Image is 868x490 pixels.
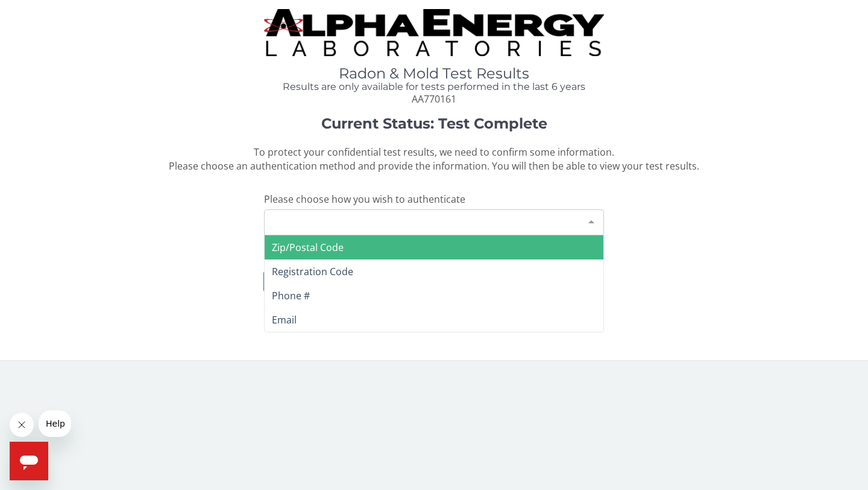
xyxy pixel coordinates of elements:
[412,92,456,106] span: AA770161
[264,81,604,92] h4: Results are only available for tests performed in the last 6 years
[321,115,547,132] strong: Current Status: Test Complete
[272,241,344,254] span: Zip/Postal Code
[169,145,699,173] span: To protect your confidential test results, we need to confirm some information. Please choose an ...
[264,9,604,56] img: TightCrop.jpg
[39,410,71,437] iframe: Message from company
[264,66,604,81] h1: Radon & Mold Test Results
[272,289,310,302] span: Phone #
[10,442,48,480] iframe: Button to launch messaging window
[264,192,465,206] span: Please choose how you wish to authenticate
[263,270,603,293] button: I need help
[272,265,353,278] span: Registration Code
[10,413,34,437] iframe: Close message
[272,313,297,326] span: Email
